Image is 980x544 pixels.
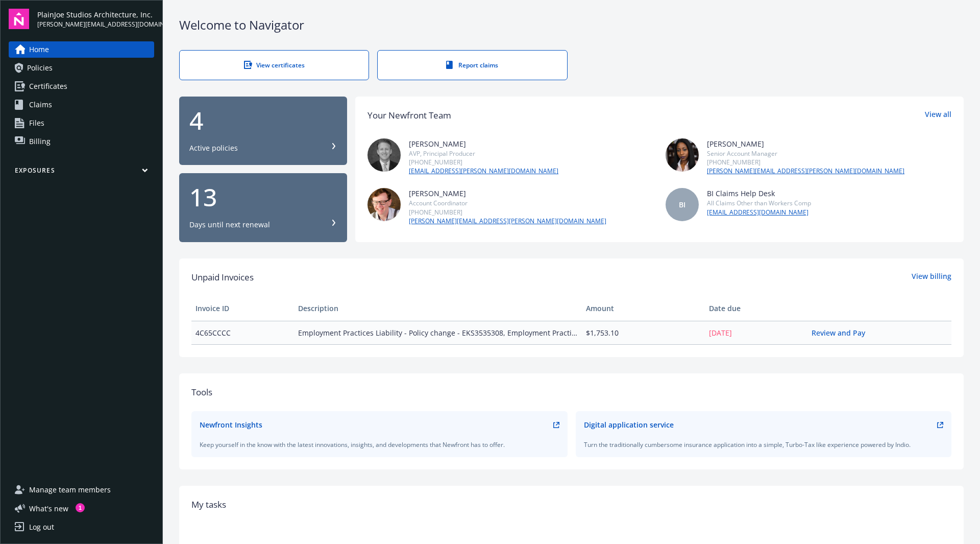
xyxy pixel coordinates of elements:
a: Certificates [9,78,154,94]
a: [EMAIL_ADDRESS][DOMAIN_NAME] [707,208,811,217]
div: All Claims Other than Workers Comp [707,199,811,207]
a: View all [925,109,951,122]
div: BI Claims Help Desk [707,188,811,199]
img: navigator-logo.svg [9,9,29,29]
a: Manage team members [9,482,154,498]
div: 13 [189,185,337,209]
div: [PERSON_NAME] [409,188,606,199]
a: Report claims [377,50,567,80]
a: Claims [9,97,154,113]
a: Review and Pay [812,328,873,338]
a: Billing [9,133,154,150]
span: Manage team members [29,482,111,498]
th: Description [294,296,581,321]
div: Turn the traditionally cumbersome insurance application into a simple, Turbo-Tax like experience ... [584,440,944,449]
span: What ' s new [29,503,68,514]
div: [PHONE_NUMBER] [707,158,904,167]
span: Employment Practices Liability - Policy change - EKS3535308, Employment Practices Liability - Pol... [298,327,577,338]
div: Your Newfront Team [367,109,451,122]
th: Amount [582,296,705,321]
div: Newfront Insights [200,419,262,430]
a: View billing [912,271,951,284]
button: What's new1 [9,503,85,514]
img: photo [367,188,401,221]
td: $1,753.10 [582,321,705,344]
span: PlainJoe Studios Architecture, Inc. [37,9,154,20]
button: Exposures [9,166,154,179]
span: [PERSON_NAME][EMAIL_ADDRESS][DOMAIN_NAME] [37,20,154,29]
div: Tools [191,386,951,399]
a: View certificates [179,50,369,80]
th: Date due [705,296,807,321]
td: [DATE] [705,321,807,344]
span: Files [29,115,44,131]
span: Home [29,41,49,58]
span: Certificates [29,78,67,94]
div: My tasks [191,498,951,511]
a: [PERSON_NAME][EMAIL_ADDRESS][PERSON_NAME][DOMAIN_NAME] [707,167,904,176]
div: Report claims [398,61,546,69]
div: [PERSON_NAME] [707,138,904,149]
div: 1 [76,503,85,512]
div: 4 [189,108,337,133]
span: Billing [29,133,51,150]
th: Invoice ID [191,296,294,321]
a: Home [9,41,154,58]
a: [EMAIL_ADDRESS][PERSON_NAME][DOMAIN_NAME] [409,167,558,176]
div: [PHONE_NUMBER] [409,208,606,217]
span: Policies [27,60,53,76]
div: Digital application service [584,419,674,430]
div: Welcome to Navigator [179,16,964,34]
a: [PERSON_NAME][EMAIL_ADDRESS][PERSON_NAME][DOMAIN_NAME] [409,217,606,226]
button: PlainJoe Studios Architecture, Inc.[PERSON_NAME][EMAIL_ADDRESS][DOMAIN_NAME] [37,9,154,29]
img: photo [666,138,699,172]
div: Senior Account Manager [707,149,904,158]
div: Keep yourself in the know with the latest innovations, insights, and developments that Newfront h... [200,440,559,449]
a: Files [9,115,154,131]
img: photo [367,138,401,172]
button: 4Active policies [179,97,347,165]
div: AVP, Principal Producer [409,149,558,158]
td: 4C65CCCC [191,321,294,344]
a: Policies [9,60,154,76]
div: Active policies [189,143,238,153]
div: Days until next renewal [189,220,270,230]
div: Log out [29,519,54,535]
span: Claims [29,97,52,113]
div: [PHONE_NUMBER] [409,158,558,167]
span: BI [679,199,685,210]
div: [PERSON_NAME] [409,138,558,149]
div: View certificates [200,61,348,69]
button: 13Days until next renewal [179,173,347,242]
span: Unpaid Invoices [191,271,254,284]
div: Account Coordinator [409,199,606,207]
